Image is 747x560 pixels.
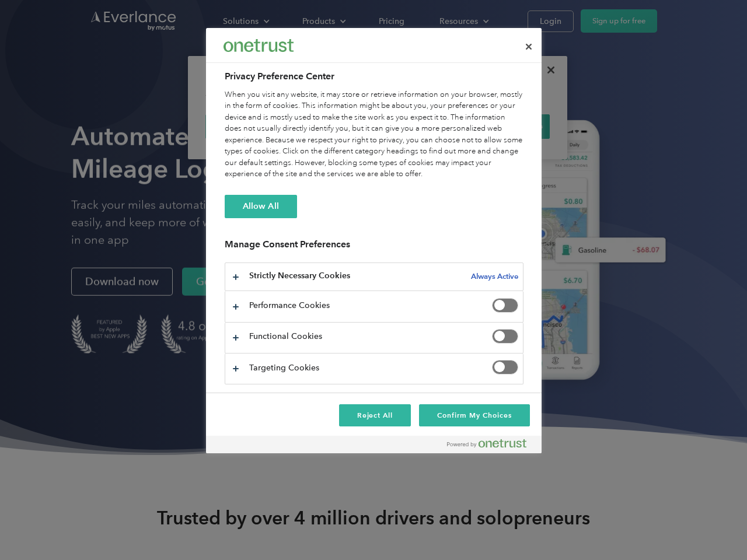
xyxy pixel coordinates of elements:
a: Powered by OneTrust Opens in a new Tab [447,439,536,453]
div: Preference center [206,28,542,453]
button: Reject All [339,404,411,426]
button: Allow All [225,195,297,218]
div: Everlance [224,34,294,57]
img: Powered by OneTrust Opens in a new Tab [447,439,526,448]
img: Everlance [224,39,294,51]
h2: Privacy Preference Center [225,69,523,83]
button: Confirm My Choices [419,404,529,426]
div: When you visit any website, it may store or retrieve information on your browser, mostly in the f... [225,89,523,180]
h3: Manage Consent Preferences [225,239,523,257]
button: Close [516,34,542,60]
div: Privacy Preference Center [206,28,542,453]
